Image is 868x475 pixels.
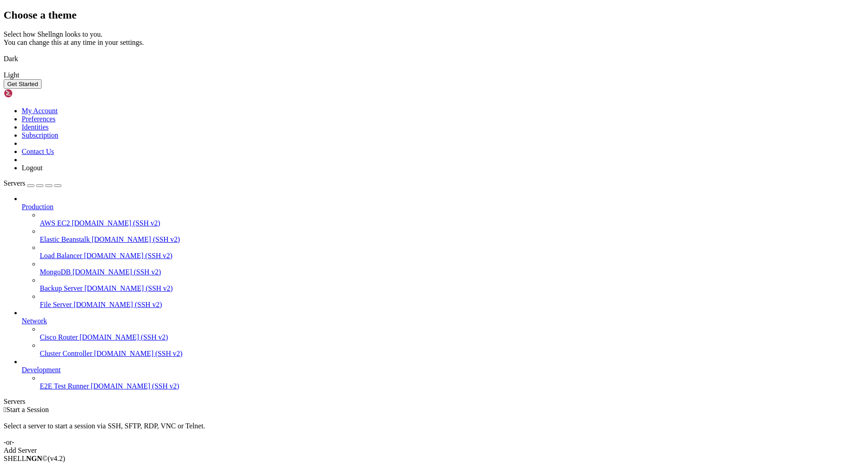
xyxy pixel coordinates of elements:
li: Network [22,309,864,358]
li: Production [22,195,864,309]
span: [DOMAIN_NAME] (SSH v2) [94,350,183,357]
a: Contact Us [22,148,54,155]
span: Servers [4,179,25,187]
button: Get Started [4,79,42,89]
span:  [4,406,6,413]
li: Load Balancer [DOMAIN_NAME] (SSH v2) [40,244,864,260]
div: Light [4,71,864,79]
h2: Choose a theme [4,9,864,21]
li: Cluster Controller [DOMAIN_NAME] (SSH v2) [40,341,864,358]
li: Backup Server [DOMAIN_NAME] (SSH v2) [40,276,864,293]
a: Development [22,366,864,374]
li: AWS EC2 [DOMAIN_NAME] (SSH v2) [40,211,864,227]
b: NGN [26,455,42,462]
span: Network [22,317,47,325]
span: MongoDB [40,268,71,276]
a: Backup Server [DOMAIN_NAME] (SSH v2) [40,284,864,293]
li: E2E Test Runner [DOMAIN_NAME] (SSH v2) [40,374,864,390]
span: AWS EC2 [40,219,70,227]
li: Cisco Router [DOMAIN_NAME] (SSH v2) [40,325,864,341]
span: Cisco Router [40,333,78,341]
span: Elastic Beanstalk [40,235,90,243]
li: File Server [DOMAIN_NAME] (SSH v2) [40,293,864,309]
a: Cluster Controller [DOMAIN_NAME] (SSH v2) [40,350,864,358]
span: Production [22,203,53,211]
span: [DOMAIN_NAME] (SSH v2) [80,333,168,341]
a: Production [22,203,864,211]
span: Cluster Controller [40,350,92,357]
img: Shellngn [4,89,56,98]
span: [DOMAIN_NAME] (SSH v2) [72,268,161,276]
li: MongoDB [DOMAIN_NAME] (SSH v2) [40,260,864,276]
span: [DOMAIN_NAME] (SSH v2) [74,301,162,308]
span: [DOMAIN_NAME] (SSH v2) [84,252,173,259]
a: Servers [4,179,61,187]
span: [DOMAIN_NAME] (SSH v2) [85,284,173,292]
a: Elastic Beanstalk [DOMAIN_NAME] (SSH v2) [40,235,864,244]
a: Network [22,317,864,325]
span: SHELL © [4,455,65,462]
a: Identities [22,123,49,131]
a: MongoDB [DOMAIN_NAME] (SSH v2) [40,268,864,276]
span: Development [22,366,61,374]
span: Load Balancer [40,252,82,259]
div: Servers [4,398,864,406]
a: AWS EC2 [DOMAIN_NAME] (SSH v2) [40,219,864,227]
span: [DOMAIN_NAME] (SSH v2) [91,382,179,390]
a: File Server [DOMAIN_NAME] (SSH v2) [40,301,864,309]
a: Cisco Router [DOMAIN_NAME] (SSH v2) [40,333,864,341]
span: [DOMAIN_NAME] (SSH v2) [72,219,160,227]
div: Select a server to start a session via SSH, SFTP, RDP, VNC or Telnet. -or- [4,414,864,446]
li: Elastic Beanstalk [DOMAIN_NAME] (SSH v2) [40,227,864,244]
div: Select how Shellngn looks to you. You can change this at any time in your settings. [4,30,864,47]
div: Dark [4,55,864,63]
a: Load Balancer [DOMAIN_NAME] (SSH v2) [40,252,864,260]
span: 4.2.0 [48,455,66,462]
a: Subscription [22,131,58,139]
span: Start a Session [6,406,49,413]
a: E2E Test Runner [DOMAIN_NAME] (SSH v2) [40,382,864,390]
span: Backup Server [40,284,83,292]
span: [DOMAIN_NAME] (SSH v2) [92,235,180,243]
li: Development [22,358,864,390]
a: Logout [22,164,42,172]
a: My Account [22,107,58,115]
a: Preferences [22,115,56,123]
div: Add Server [4,446,864,455]
span: E2E Test Runner [40,382,89,390]
span: File Server [40,301,72,308]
